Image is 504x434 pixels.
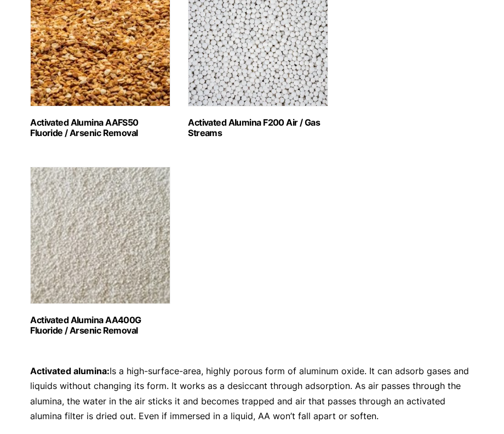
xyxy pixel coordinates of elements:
img: Activated Alumina AA400G Fluoride / Arsenic Removal [30,167,170,304]
h2: Activated Alumina AAFS50 Fluoride / Arsenic Removal [30,117,170,138]
strong: Activated alumina: [30,365,110,376]
h2: Activated Alumina AA400G Fluoride / Arsenic Removal [30,315,170,336]
p: Is a high-surface-area, highly porous form of aluminum oxide. It can adsorb gases and liquids wit... [30,364,474,424]
h2: Activated Alumina F200 Air / Gas Streams [188,117,328,138]
a: Visit product category Activated Alumina AA400G Fluoride / Arsenic Removal [30,167,170,336]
